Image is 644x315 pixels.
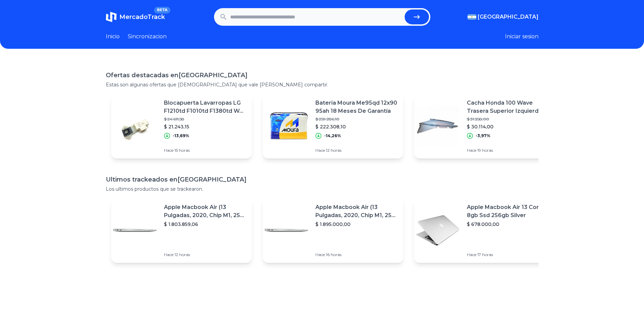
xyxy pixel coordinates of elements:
p: Hace 15 horas [164,148,246,153]
img: Argentina [468,14,476,20]
a: Featured imageCacha Honda 100 Wave Trasera Superior Izquierda Gris/plata$ 31.358,00$ 30.114,00-3,... [414,93,555,159]
p: Blocapuerta Lavarropas LG F1210td F1010td F1380td Wd 12325 [164,99,246,115]
h1: Ultimos trackeados en [GEOGRAPHIC_DATA] [106,175,539,184]
button: [GEOGRAPHIC_DATA] [468,13,539,21]
a: Featured imageApple Macbook Air 13 Core I5 8gb Ssd 256gb Silver$ 678.000,00Hace 17 horas [414,198,555,263]
p: $ 31.358,00 [467,117,549,122]
p: -3,97% [476,133,491,139]
img: Featured image [111,102,159,150]
a: Sincronizacion [128,33,167,41]
h1: Ofertas destacadas en [GEOGRAPHIC_DATA] [106,70,539,80]
p: $ 678.000,00 [467,221,549,228]
p: Apple Macbook Air (13 Pulgadas, 2020, Chip M1, 256 Gb De Ssd, 8 Gb De Ram) - Plata [315,203,398,219]
p: $ 1.895.000,00 [315,221,398,228]
a: Featured imageBateria Moura Me95qd 12x90 95ah 18 Meses De Garantía$ 259.286,10$ 222.308,10-14,26%... [263,93,403,159]
p: Hace 17 horas [467,252,549,257]
span: MercadoTrack [119,13,165,21]
p: $ 30.114,00 [467,123,549,130]
button: Iniciar sesion [505,33,539,41]
p: Apple Macbook Air (13 Pulgadas, 2020, Chip M1, 256 Gb De Ssd, 8 Gb De Ram) - Plata [164,203,246,219]
p: $ 259.286,10 [315,117,398,122]
p: Estas son algunas ofertas que [DEMOGRAPHIC_DATA] que vale [PERSON_NAME] compartir. [106,81,539,88]
a: MercadoTrackBETA [106,12,165,22]
p: Bateria Moura Me95qd 12x90 95ah 18 Meses De Garantía [315,99,398,115]
p: Hace 16 horas [315,252,398,257]
p: Hace 19 horas [467,148,549,153]
p: $ 21.243,15 [164,123,246,130]
span: [GEOGRAPHIC_DATA] [478,13,539,21]
a: Featured imageBlocapuerta Lavarropas LG F1210td F1010td F1380td Wd 12325$ 24.611,58$ 21.243,15-13... [111,93,252,159]
img: Featured image [263,207,310,254]
p: Los ultimos productos que se trackearon. [106,186,539,192]
p: Hace 12 horas [315,148,398,153]
img: Featured image [111,207,159,254]
p: Apple Macbook Air 13 Core I5 8gb Ssd 256gb Silver [467,203,549,219]
p: $ 222.308,10 [315,123,398,130]
a: Featured imageApple Macbook Air (13 Pulgadas, 2020, Chip M1, 256 Gb De Ssd, 8 Gb De Ram) - Plata$... [111,198,252,263]
span: BETA [154,7,170,14]
img: Featured image [263,102,310,150]
p: $ 24.611,58 [164,117,246,122]
p: -13,69% [173,133,189,139]
p: $ 1.803.859,06 [164,221,246,228]
img: MercadoTrack [106,12,117,22]
a: Inicio [106,33,120,41]
p: -14,26% [324,133,341,139]
img: Featured image [414,207,461,254]
p: Cacha Honda 100 Wave Trasera Superior Izquierda Gris/plata [467,99,549,115]
a: Featured imageApple Macbook Air (13 Pulgadas, 2020, Chip M1, 256 Gb De Ssd, 8 Gb De Ram) - Plata$... [263,198,403,263]
img: Featured image [414,102,461,150]
p: Hace 12 horas [164,252,246,257]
